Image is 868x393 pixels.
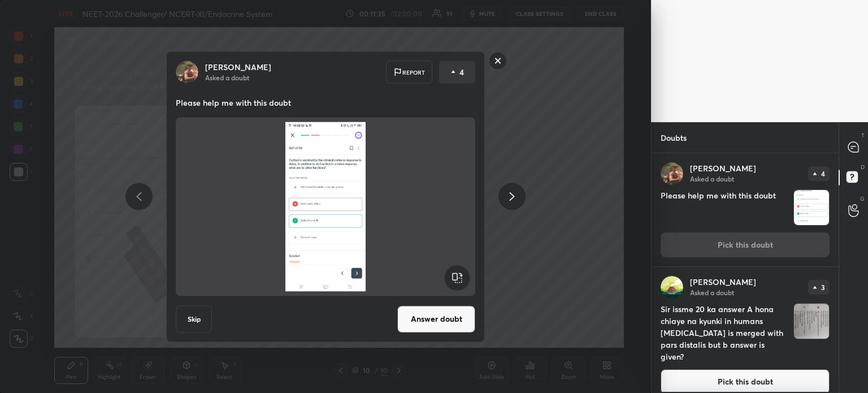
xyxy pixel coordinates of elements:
p: [PERSON_NAME] [205,62,271,71]
img: 17593815315X3VJA.JPEG [794,304,829,339]
p: T [861,131,865,140]
img: 3 [661,276,683,299]
img: 93b14db865b54cf9982566119ddf54b6.jpg [176,61,198,83]
div: grid [652,153,839,393]
p: 3 [821,284,825,291]
button: Answer doubt [397,305,475,332]
p: Asked a doubt [205,72,249,81]
p: Asked a doubt [690,174,734,183]
p: Please help me with this doubt [176,97,475,108]
img: 175938178132LTZI.JPEG [189,122,462,291]
img: 175938178132LTZI.JPEG [794,190,829,225]
h4: Sir issme 20 ka answer A hona chiaye na kyunki in humans [MEDICAL_DATA] is merged with pars dista... [661,303,789,362]
p: 4 [459,66,464,77]
p: [PERSON_NAME] [690,278,756,287]
img: 93b14db865b54cf9982566119ddf54b6.jpg [661,162,683,185]
h4: Please help me with this doubt [661,189,789,226]
p: G [860,195,865,203]
p: Doubts [652,123,696,153]
p: D [861,163,865,171]
button: Skip [176,305,212,332]
div: Report [386,61,432,83]
p: Asked a doubt [690,288,734,297]
p: 4 [821,170,825,177]
p: [PERSON_NAME] [690,164,756,173]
